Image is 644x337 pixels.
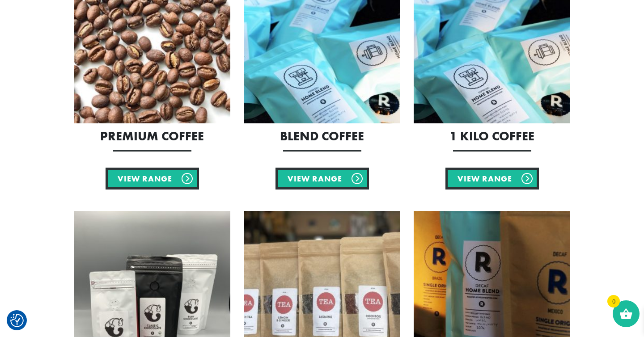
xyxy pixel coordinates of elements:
[445,168,539,190] a: View Range
[10,314,24,327] img: Revisit consent button
[244,130,400,143] h2: Blend Coffee
[10,314,24,327] button: Consent Preferences
[74,130,230,143] h2: Premium Coffee
[275,168,369,190] a: View Range
[607,295,620,308] span: 0
[106,168,199,190] a: View Range
[414,130,570,143] h2: 1 Kilo Coffee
